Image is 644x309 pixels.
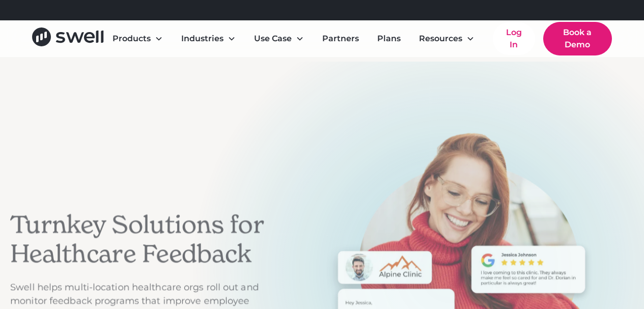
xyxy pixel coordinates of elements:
[113,33,151,45] div: Products
[181,33,223,45] div: Industries
[314,29,367,49] a: Partners
[254,33,292,45] div: Use Case
[104,29,171,49] div: Products
[32,27,104,50] a: home
[411,29,483,49] div: Resources
[493,22,535,55] a: Log In
[369,29,409,49] a: Plans
[246,29,312,49] div: Use Case
[543,22,612,55] a: Book a Demo
[419,33,462,45] div: Resources
[173,29,244,49] div: Industries
[10,210,273,268] h2: Turnkey Solutions for Healthcare Feedback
